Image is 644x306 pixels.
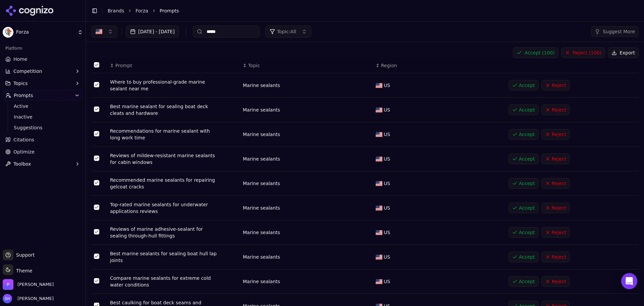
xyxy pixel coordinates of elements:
[608,47,639,58] button: Export
[508,227,539,238] button: Accept
[14,103,72,110] span: Active
[541,80,570,91] button: Reject
[108,8,124,13] a: Brands
[376,206,382,211] img: US flag
[110,226,217,239] div: Reviews of marine adhesive-sealant for sealing through-hull fittings
[384,180,390,187] span: US
[541,276,570,287] button: Reject
[376,83,382,88] img: US flag
[110,250,217,264] div: Best marine sealants for sealing boat hull lap joints
[508,252,539,262] button: Accept
[508,178,539,189] button: Accept
[243,106,370,113] div: Marine sealants
[94,106,99,112] button: Select row 2
[3,54,83,64] a: Home
[3,78,83,89] button: Topics
[3,134,83,145] a: Citations
[13,56,27,62] span: Home
[110,62,237,69] div: ↕Prompt
[13,136,34,143] span: Citations
[376,132,382,137] img: US flag
[591,26,639,37] button: Suggest More
[243,62,370,69] div: ↕Topic
[3,90,83,101] button: Prompts
[381,62,397,69] span: Region
[3,43,83,54] div: Platform
[110,79,217,92] div: Where to buy professional-grade marine sealant near me
[376,62,503,69] div: ↕Region
[110,128,217,141] div: Recommendations for marine sealant with long work time
[240,58,373,73] th: Topic
[243,156,370,162] div: Marine sealants
[13,252,35,258] span: Support
[96,28,102,35] img: United States
[541,104,570,115] button: Reject
[110,177,217,190] div: Recommended marine sealants for repairing gelcoat cracks
[3,146,83,157] a: Optimize
[243,205,370,211] div: Marine sealants
[376,181,382,186] img: US flag
[13,80,28,87] span: Topics
[384,131,390,138] span: US
[110,201,217,215] div: Top-rated marine sealants for underwater applications reviews
[243,131,370,138] div: Marine sealants
[376,279,382,284] img: US flag
[13,68,42,75] span: Competition
[3,279,13,290] img: Perrill
[94,62,99,68] button: Select all rows
[115,62,132,69] span: Prompt
[384,82,390,89] span: US
[16,29,75,35] span: Forza
[373,58,506,73] th: Region
[94,278,99,283] button: Select row 9
[136,7,148,14] a: Forza
[11,112,75,122] a: Inactive
[541,129,570,140] button: Reject
[541,154,570,164] button: Reject
[508,104,539,115] button: Accept
[541,227,570,238] button: Reject
[277,28,296,35] span: Topic: All
[15,296,54,302] span: [PERSON_NAME]
[126,26,179,38] button: [DATE] - [DATE]
[94,180,99,185] button: Select row 5
[541,252,570,262] button: Reject
[243,254,370,260] div: Marine sealants
[94,82,99,87] button: Select row 1
[384,205,390,211] span: US
[248,62,260,69] span: Topic
[243,229,370,236] div: Marine sealants
[561,47,605,58] button: Reject (100)
[13,161,31,167] span: Toolbox
[94,254,99,259] button: Select row 8
[384,156,390,162] span: US
[3,66,83,77] button: Competition
[376,157,382,162] img: US flag
[541,178,570,189] button: Reject
[508,129,539,140] button: Accept
[508,276,539,287] button: Accept
[384,278,390,285] span: US
[94,131,99,136] button: Select row 3
[13,268,32,273] span: Theme
[108,7,625,14] nav: breadcrumb
[11,123,75,132] a: Suggestions
[13,148,35,155] span: Optimize
[513,47,558,58] button: Accept (100)
[14,114,72,120] span: Inactive
[14,124,72,131] span: Suggestions
[107,58,240,73] th: Prompt
[3,294,12,303] img: Grace Hallen
[541,203,570,213] button: Reject
[110,275,217,288] div: Compare marine sealants for extreme cold water conditions
[508,154,539,164] button: Accept
[384,106,390,113] span: US
[243,82,370,89] div: Marine sealants
[160,7,179,14] span: Prompts
[243,180,370,187] div: Marine sealants
[110,103,217,117] div: Best marine sealant for sealing boat deck cleats and hardware
[384,229,390,236] span: US
[3,159,83,169] button: Toolbox
[508,203,539,213] button: Accept
[11,101,75,111] a: Active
